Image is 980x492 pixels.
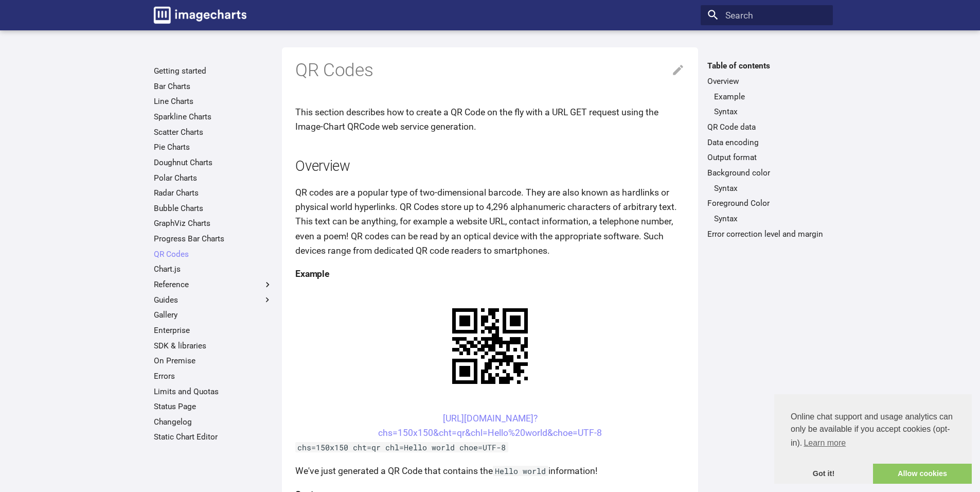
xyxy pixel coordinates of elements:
[154,112,273,122] a: Sparkline Charts
[154,356,273,366] a: On Premise
[154,66,273,76] a: Getting started
[774,464,873,484] a: dismiss cookie message
[154,188,273,198] a: Radar Charts
[154,295,273,305] label: Guides
[295,442,508,452] code: chs=150x150 cht=qr chl=Hello world choe=UTF-8
[154,249,273,259] a: QR Codes
[701,5,833,26] input: Search
[154,371,273,381] a: Errors
[707,229,826,239] a: Error correction level and margin
[707,168,826,178] a: Background color
[295,185,685,258] p: QR codes are a popular type of two-dimensional barcode. They are also known as hardlinks or physi...
[434,290,546,402] img: chart
[707,152,826,163] a: Output format
[154,234,273,244] a: Progress Bar Charts
[154,81,273,92] a: Bar Charts
[774,394,972,484] div: cookieconsent
[707,137,826,148] a: Data encoding
[714,92,826,102] a: Example
[295,59,685,82] h1: QR Codes
[154,432,273,442] a: Static Chart Editor
[154,264,273,274] a: Chart.js
[701,61,833,71] label: Table of contents
[154,203,273,214] a: Bubble Charts
[295,105,685,134] p: This section describes how to create a QR Code on the fly with a URL GET request using the Image-...
[154,341,273,351] a: SDK & libraries
[707,92,826,117] nav: Overview
[707,214,826,224] nav: Foreground Color
[154,417,273,427] a: Changelog
[707,122,826,132] a: QR Code data
[714,214,826,224] a: Syntax
[295,464,685,478] p: We've just generated a QR Code that contains the information!
[707,198,826,208] a: Foreground Color
[154,310,273,320] a: Gallery
[154,142,273,152] a: Pie Charts
[378,413,602,438] a: [URL][DOMAIN_NAME]?chs=150x150&cht=qr&chl=Hello%20world&choe=UTF-8
[791,411,955,451] span: Online chat support and usage analytics can only be available if you accept cookies (opt-in).
[493,466,548,476] code: Hello world
[149,2,251,28] a: Image-Charts documentation
[154,218,273,229] a: GraphViz Charts
[154,7,246,24] img: logo
[154,386,273,397] a: Limits and Quotas
[707,76,826,86] a: Overview
[295,267,685,281] h4: Example
[154,96,273,107] a: Line Charts
[154,157,273,168] a: Doughnut Charts
[295,156,685,177] h2: Overview
[154,401,273,412] a: Status Page
[714,183,826,194] a: Syntax
[154,325,273,336] a: Enterprise
[873,464,972,484] a: allow cookies
[154,173,273,183] a: Polar Charts
[707,183,826,194] nav: Background color
[701,61,833,239] nav: Table of contents
[714,107,826,117] a: Syntax
[154,279,273,290] label: Reference
[802,435,847,451] a: learn more about cookies
[154,127,273,137] a: Scatter Charts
